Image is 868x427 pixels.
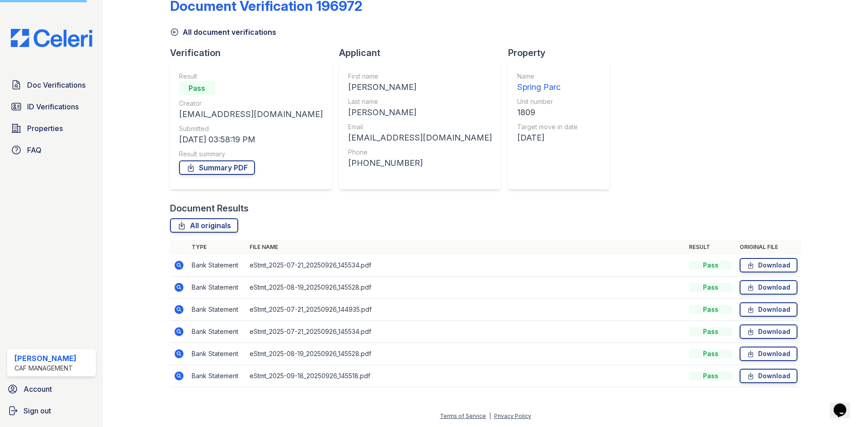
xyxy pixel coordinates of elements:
div: Pass [689,349,732,358]
a: All document verifications [170,27,276,38]
th: Result [685,240,736,254]
div: [PERSON_NAME] [348,106,492,119]
a: Account [4,380,99,398]
div: Document Results [170,202,249,215]
div: Pass [689,371,732,380]
div: Name [517,72,578,81]
span: Sign out [24,405,51,416]
a: Download [740,302,797,317]
iframe: chat widget [830,391,859,418]
td: eStmt_2025-08-19_20250926_145528.pdf [246,343,685,365]
div: | [489,413,491,419]
span: Doc Verifications [27,80,85,90]
div: Pass [689,305,732,314]
div: Last name [348,97,492,106]
div: [PERSON_NAME] [14,353,76,364]
div: Submitted [179,124,323,133]
div: [EMAIL_ADDRESS][DOMAIN_NAME] [179,108,323,121]
div: 1809 [517,106,578,119]
td: Bank Statement [188,254,246,277]
div: Pass [179,81,215,95]
div: CAF Management [14,364,76,373]
div: Spring Parc [517,81,578,94]
div: [PHONE_NUMBER] [348,157,492,169]
span: FAQ [27,145,42,155]
div: Target move in date [517,122,578,131]
a: Sign out [4,402,99,420]
div: Result [179,72,323,81]
img: CE_Logo_Blue-a8612792a0a2168367f1c8372b55b34899dd931a85d93a1a3d3e32e68fde9ad4.png [4,29,99,47]
div: Result summary [179,150,323,159]
a: FAQ [7,141,96,159]
div: Applicant [339,47,508,59]
a: Download [740,280,797,295]
a: Download [740,369,797,383]
div: [PERSON_NAME] [348,81,492,94]
th: Original file [736,240,801,254]
a: ID Verifications [7,98,96,116]
div: [DATE] [517,131,578,144]
div: Phone [348,148,492,157]
td: Bank Statement [188,299,246,321]
div: Pass [689,283,732,292]
div: Email [348,122,492,131]
td: eStmt_2025-07-21_20250926_144935.pdf [246,299,685,321]
a: Download [740,347,797,361]
span: Properties [27,123,63,134]
span: Account [24,384,52,394]
th: Type [188,240,246,254]
div: First name [348,72,492,81]
a: Summary PDF [179,160,255,175]
div: [DATE] 03:58:19 PM [179,133,323,146]
a: Privacy Policy [494,413,531,419]
a: Download [740,258,797,272]
td: eStmt_2025-07-21_20250926_145534.pdf [246,254,685,277]
div: Property [508,47,617,59]
div: Creator [179,99,323,108]
a: Name Spring Parc [517,72,578,94]
div: Verification [170,47,339,59]
div: [EMAIL_ADDRESS][DOMAIN_NAME] [348,131,492,144]
div: Pass [689,327,732,336]
a: Doc Verifications [7,76,96,94]
a: Terms of Service [440,413,486,419]
td: Bank Statement [188,343,246,365]
div: Unit number [517,97,578,106]
td: eStmt_2025-09-18_20250926_145518.pdf [246,365,685,387]
a: Download [740,324,797,339]
td: Bank Statement [188,277,246,299]
td: Bank Statement [188,321,246,343]
div: Pass [689,261,732,270]
a: Properties [7,119,96,137]
td: eStmt_2025-07-21_20250926_145534.pdf [246,321,685,343]
th: File name [246,240,685,254]
td: Bank Statement [188,365,246,387]
span: ID Verifications [27,101,79,112]
td: eStmt_2025-08-19_20250926_145528.pdf [246,277,685,299]
a: All originals [170,218,238,233]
